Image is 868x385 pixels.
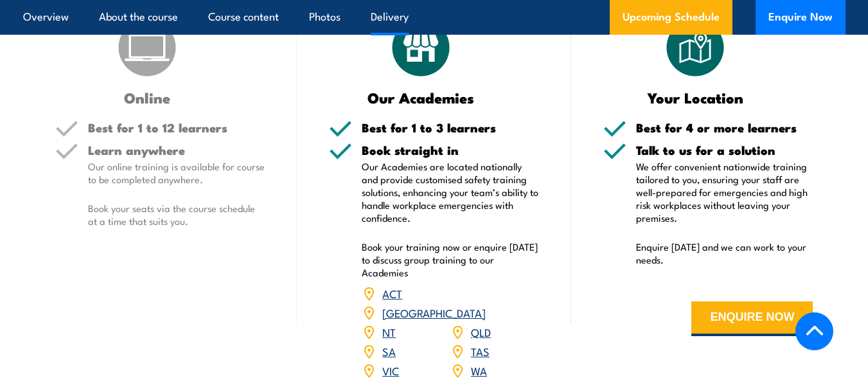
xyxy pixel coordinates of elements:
[382,305,486,320] a: [GEOGRAPHIC_DATA]
[636,160,813,224] p: We offer convenient nationwide training tailored to you, ensuring your staff are well-prepared fo...
[329,90,513,105] h3: Our Academies
[691,301,813,336] button: ENQUIRE NOW
[88,202,265,228] p: Book your seats via the course schedule at a time that suits you.
[382,285,402,301] a: ACT
[88,144,265,156] h5: Learn anywhere
[55,90,240,105] h3: Online
[362,240,539,279] p: Book your training now or enquire [DATE] to discuss group training to our Academies
[471,324,491,339] a: QLD
[471,343,490,359] a: TAS
[636,144,813,156] h5: Talk to us for a solution
[471,363,487,378] a: WA
[603,90,788,105] h3: Your Location
[362,121,539,134] h5: Best for 1 to 3 learners
[382,363,399,378] a: VIC
[362,160,539,224] p: Our Academies are located nationally and provide customised safety training solutions, enhancing ...
[636,240,813,266] p: Enquire [DATE] and we can work to your needs.
[362,144,539,156] h5: Book straight in
[88,160,265,186] p: Our online training is available for course to be completed anywhere.
[88,121,265,134] h5: Best for 1 to 12 learners
[382,324,396,339] a: NT
[382,343,396,359] a: SA
[636,121,813,134] h5: Best for 4 or more learners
